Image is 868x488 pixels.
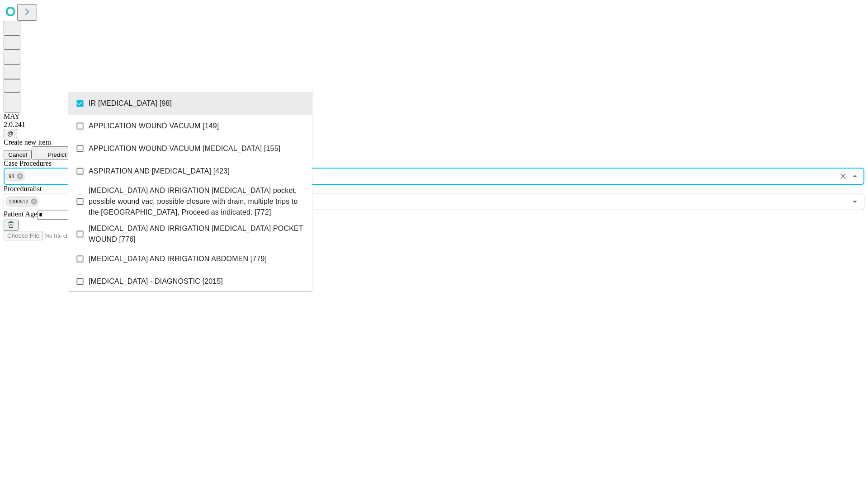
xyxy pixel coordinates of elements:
[4,113,864,121] div: MAY
[8,151,27,158] span: Cancel
[5,196,39,207] div: 1000512
[89,276,223,287] span: [MEDICAL_DATA] - DIAGNOSTIC [2015]
[32,146,73,160] button: Predict
[89,98,172,109] span: IR [MEDICAL_DATA] [98]
[89,253,267,264] span: [MEDICAL_DATA] AND IRRIGATION ABDOMEN [779]
[4,121,864,129] div: 2.0.241
[849,170,861,183] button: Close
[849,195,861,208] button: Open
[4,210,37,218] span: Patient Age
[89,143,280,154] span: APPLICATION WOUND VACUUM [MEDICAL_DATA] [155]
[4,160,52,167] span: Scheduled Procedure
[89,166,230,177] span: ASPIRATION AND [MEDICAL_DATA] [423]
[4,185,42,192] span: Proceduralist
[4,150,32,160] button: Cancel
[47,151,66,158] span: Predict
[837,170,849,183] button: Clear
[5,171,18,182] span: 98
[4,138,51,146] span: Create new item
[7,130,14,137] span: @
[5,197,32,207] span: 1000512
[4,129,17,138] button: @
[89,121,219,131] span: APPLICATION WOUND VACUUM [149]
[89,185,305,218] span: [MEDICAL_DATA] AND IRRIGATION [MEDICAL_DATA] pocket, possible wound vac, possible closure with dr...
[89,223,305,245] span: [MEDICAL_DATA] AND IRRIGATION [MEDICAL_DATA] POCKET WOUND [776]
[5,171,25,182] div: 98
